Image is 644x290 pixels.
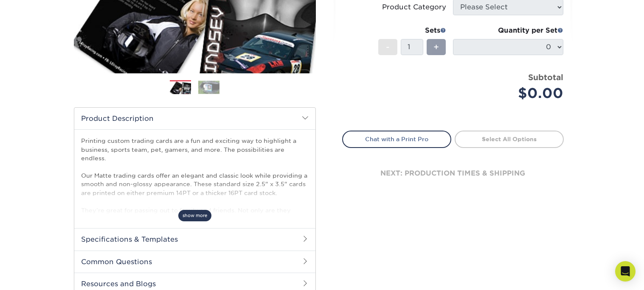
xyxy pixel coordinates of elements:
[453,25,563,36] div: Quantity per Set
[178,210,211,221] span: show more
[382,2,446,12] div: Product Category
[170,81,191,95] img: Trading Cards 01
[74,108,315,129] h2: Product Description
[74,228,315,250] h2: Specifications & Templates
[455,131,564,148] a: Select All Options
[615,261,636,282] div: Open Intercom Messenger
[342,148,564,199] div: next: production times & shipping
[74,251,315,273] h2: Common Questions
[386,41,390,53] span: -
[81,137,309,249] p: Printing custom trading cards are a fun and exciting way to highlight a business, sports team, pe...
[459,83,563,103] div: $0.00
[433,41,439,53] span: +
[342,131,451,148] a: Chat with a Print Pro
[378,25,446,36] div: Sets
[198,81,219,94] img: Trading Cards 02
[528,72,563,82] strong: Subtotal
